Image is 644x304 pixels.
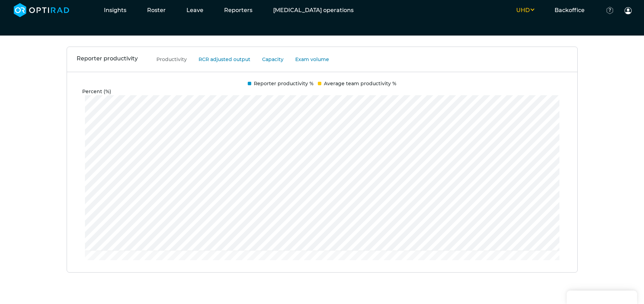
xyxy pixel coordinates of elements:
button: RCR adjusted output [190,56,252,63]
button: UHD [506,6,544,14]
button: Exam volume [287,56,331,63]
img: brand-opti-rad-logos-blue-and-white-d2f68631ba2948856bd03f2d395fb146ddc8fb01b4b6e9315ea85fa773367... [14,3,69,17]
h3: Reporter productivity [77,55,138,63]
button: Capacity [254,56,286,63]
div: Percent (%) [82,88,559,95]
button: Productivity [148,56,189,63]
